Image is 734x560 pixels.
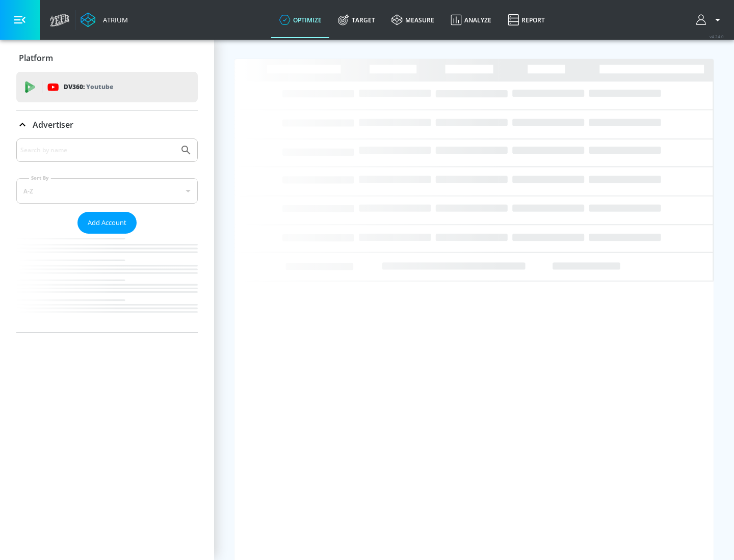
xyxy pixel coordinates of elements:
[710,34,724,39] span: v 4.24.0
[77,212,137,234] button: Add Account
[16,44,198,72] div: Platform
[86,81,113,92] p: Youtube
[99,15,128,24] div: Atrium
[16,110,198,139] div: Advertiser
[271,2,330,38] a: optimize
[64,81,113,93] p: DV360:
[330,2,383,38] a: Target
[442,2,500,38] a: Analyze
[16,138,198,332] div: Advertiser
[33,119,73,130] p: Advertiser
[29,175,51,181] label: Sort By
[88,217,126,229] span: Add Account
[16,234,198,332] nav: list of Advertiser
[19,52,53,64] p: Platform
[16,72,198,102] div: DV360: Youtube
[81,12,128,27] a: Atrium
[20,144,175,157] input: Search by name
[383,2,442,38] a: measure
[500,2,553,38] a: Report
[16,178,198,204] div: A-Z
